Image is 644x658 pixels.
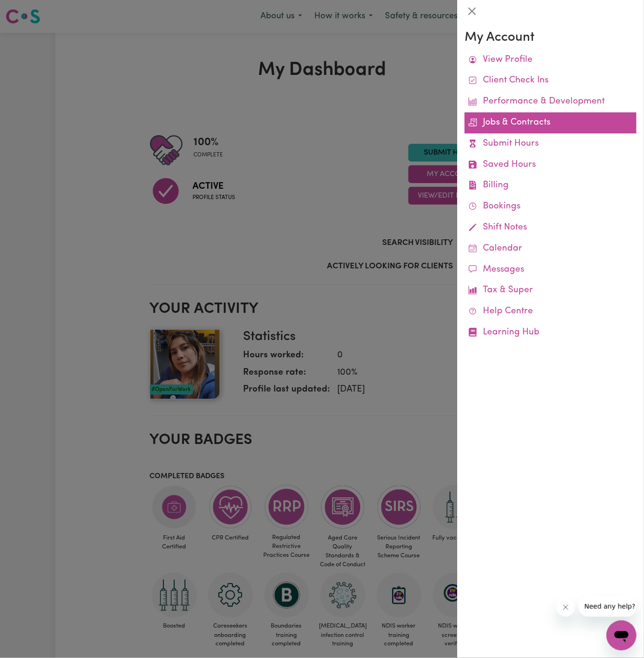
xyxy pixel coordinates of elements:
a: Bookings [465,196,637,217]
a: Billing [465,175,637,196]
h3: My Account [465,30,637,46]
a: Tax & Super [465,280,637,301]
a: Performance & Development [465,91,637,112]
a: Jobs & Contracts [465,112,637,133]
a: Calendar [465,238,637,259]
iframe: Message from company [579,596,637,617]
a: Saved Hours [465,155,637,176]
a: Submit Hours [465,133,637,155]
iframe: Button to launch messaging window [607,621,637,651]
iframe: Close message [556,598,575,617]
a: Messages [465,259,637,281]
a: Shift Notes [465,217,637,238]
button: Close [465,4,480,19]
a: Client Check Ins [465,70,637,91]
a: Help Centre [465,301,637,322]
a: Learning Hub [465,322,637,343]
a: View Profile [465,50,637,71]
